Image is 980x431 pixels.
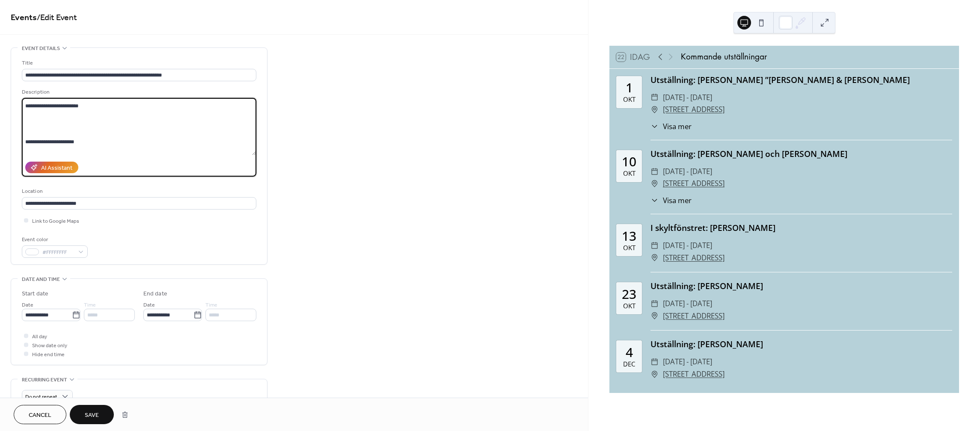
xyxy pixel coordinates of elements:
[663,195,692,206] span: Visa mer
[663,298,712,310] span: [DATE] - [DATE]
[84,301,96,310] span: Time
[650,92,659,104] div: ​
[650,338,952,351] div: Utställning: [PERSON_NAME]
[25,162,78,173] button: AI Assistant
[622,230,636,242] div: 13
[22,59,255,68] div: Title
[650,121,659,132] div: ​
[85,411,99,420] span: Save
[22,235,86,244] div: Event color
[623,361,635,367] div: dec
[29,411,51,420] span: Cancel
[650,252,659,264] div: ​
[32,332,47,341] span: All day
[143,301,155,310] span: Date
[681,51,767,63] div: Kommande utställningar
[622,288,636,301] div: 23
[32,217,79,226] span: Link to Google Maps
[663,239,712,252] span: [DATE] - [DATE]
[650,103,659,116] div: ​
[22,187,255,196] div: Location
[650,165,659,178] div: ​
[623,170,636,177] div: okt
[22,301,33,310] span: Date
[37,9,77,26] span: / Edit Event
[663,177,725,190] a: [STREET_ADDRESS]
[663,103,725,116] a: [STREET_ADDRESS]
[22,289,48,298] div: Start date
[11,9,37,26] a: Events
[32,341,67,350] span: Show date only
[205,301,217,310] span: Time
[22,88,255,97] div: Description
[663,121,692,132] span: Visa mer
[650,310,659,322] div: ​
[650,121,692,132] button: ​Visa mer
[650,195,692,206] button: ​Visa mer
[623,303,636,309] div: okt
[650,239,659,252] div: ​
[663,310,725,322] a: [STREET_ADDRESS]
[143,289,167,298] div: End date
[663,356,712,368] span: [DATE] - [DATE]
[650,148,952,160] div: Utställning: [PERSON_NAME] och [PERSON_NAME]
[623,245,636,251] div: okt
[626,346,633,359] div: 4
[650,280,952,292] div: Utställning: [PERSON_NAME]
[626,81,633,94] div: 1
[622,155,636,168] div: 10
[42,248,74,257] span: #FFFFFFFF
[22,44,60,53] span: Event details
[650,177,659,190] div: ​
[650,298,659,310] div: ​
[623,96,636,103] div: okt
[650,368,659,381] div: ​
[663,252,725,264] a: [STREET_ADDRESS]
[25,392,57,402] span: Do not repeat
[650,356,659,368] div: ​
[22,275,60,284] span: Date and time
[14,405,66,424] button: Cancel
[663,368,725,381] a: [STREET_ADDRESS]
[22,375,67,384] span: Recurring event
[663,165,712,178] span: [DATE] - [DATE]
[70,405,114,424] button: Save
[650,74,952,86] div: Utställning: [PERSON_NAME] ”[PERSON_NAME] & [PERSON_NAME]
[650,222,952,234] div: I skyltfönstret: [PERSON_NAME]
[650,195,659,206] div: ​
[663,92,712,104] span: [DATE] - [DATE]
[32,350,65,359] span: Hide end time
[41,164,72,173] div: AI Assistant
